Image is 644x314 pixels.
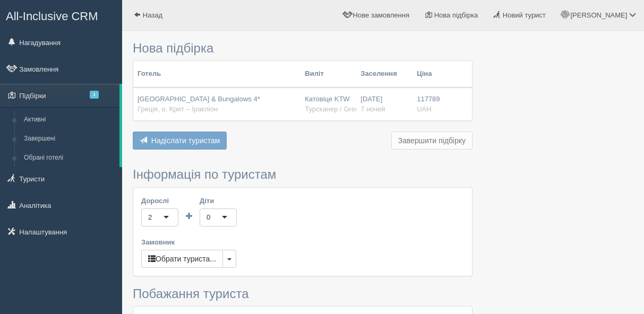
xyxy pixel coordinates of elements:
[151,136,220,145] span: Надіслати туристам
[305,94,352,114] div: Катовіце KTW
[6,10,98,23] span: All-Inclusive CRM
[417,105,431,113] span: UAH
[133,168,473,181] h3: Інформація по туристам
[19,129,119,149] a: Завершені
[133,132,227,150] button: Надіслати туристам
[417,95,440,103] span: 117789
[138,105,218,113] span: Греція, о. Крит – Іракліон
[19,149,119,168] a: Обрані готелі
[391,132,473,150] button: Завершити підбірку
[503,11,546,19] span: Новий турист
[148,212,152,223] div: 2
[133,61,300,88] th: Готель
[138,95,260,103] span: [GEOGRAPHIC_DATA] & Bungalows 4*
[200,196,237,206] label: Діти
[141,196,178,206] label: Дорослі
[90,91,99,99] span: 1
[143,11,162,19] span: Назад
[413,61,444,88] th: Ціна
[133,41,473,55] h3: Нова підбірка
[19,110,119,129] a: Активні
[207,212,210,223] div: 0
[570,11,627,19] span: [PERSON_NAME]
[360,94,408,114] div: [DATE]
[353,11,409,19] span: Нове замовлення
[141,237,464,247] label: Замовник
[356,61,413,88] th: Заселення
[141,250,223,268] button: Обрати туриста...
[434,11,478,19] span: Нова підбірка
[1,1,122,30] a: All-Inclusive CRM
[133,286,249,301] span: Побажання туриста
[360,105,385,113] span: 7 ночей
[305,105,376,113] span: Турсканер / Grecos PL
[300,61,356,88] th: Виліт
